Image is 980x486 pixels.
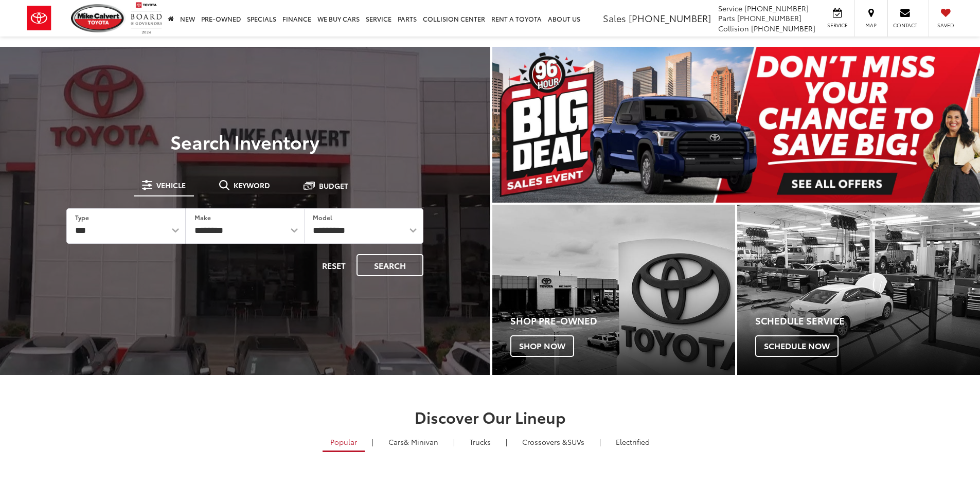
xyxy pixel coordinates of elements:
span: Sales [603,11,626,25]
span: Schedule Now [755,335,839,357]
span: Saved [934,22,957,29]
span: Map [860,22,882,29]
a: Trucks [462,433,498,451]
h2: Discover Our Lineup [128,408,853,425]
a: Schedule Service Schedule Now [737,205,980,375]
span: Service [718,3,742,13]
span: & Minivan [404,437,438,447]
button: Search [357,254,423,276]
span: Budget [319,182,348,189]
span: [PHONE_NUMBER] [629,11,711,25]
li: | [597,437,603,447]
span: Crossovers & [522,437,567,447]
button: Reset [313,254,354,276]
h4: Schedule Service [755,316,980,326]
span: [PHONE_NUMBER] [744,3,809,13]
span: Contact [893,22,917,29]
span: [PHONE_NUMBER] [751,23,815,33]
li: | [451,437,457,447]
span: Service [826,22,849,29]
img: Mike Calvert Toyota [71,4,126,32]
div: Toyota [737,205,980,375]
label: Type [75,213,89,222]
h4: Shop Pre-Owned [510,316,735,326]
span: Vehicle [156,182,186,189]
span: [PHONE_NUMBER] [737,13,801,23]
span: Shop Now [510,335,574,357]
span: Collision [718,23,749,33]
a: Electrified [608,433,657,451]
a: Cars [381,433,446,451]
h3: Search Inventory [43,131,447,152]
li: | [503,437,510,447]
a: Popular [323,433,365,452]
a: Shop Pre-Owned Shop Now [492,205,735,375]
span: Keyword [234,182,270,189]
span: Parts [718,13,735,23]
label: Model [313,213,332,222]
label: Make [194,213,211,222]
a: SUVs [514,433,592,451]
li: | [369,437,376,447]
div: Toyota [492,205,735,375]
